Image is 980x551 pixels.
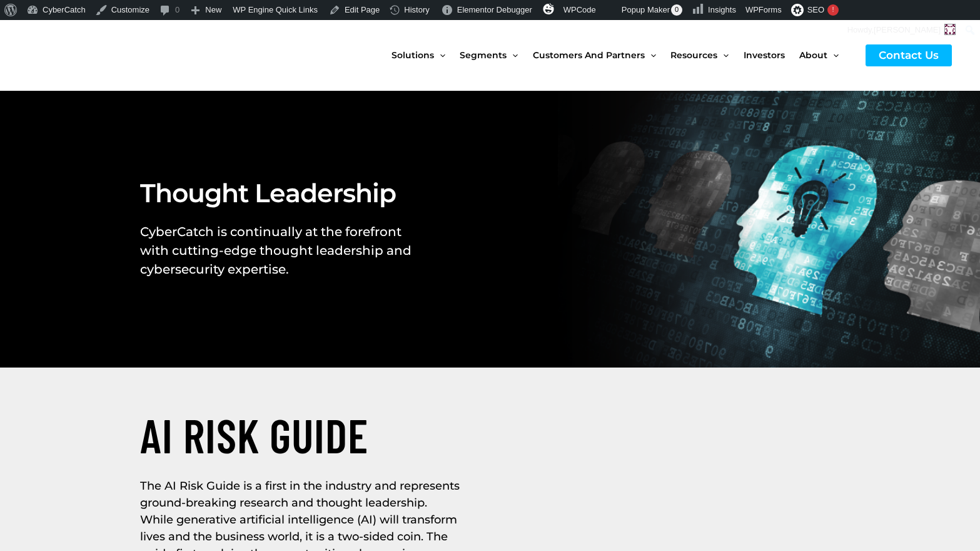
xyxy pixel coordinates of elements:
[434,29,445,81] span: Menu Toggle
[807,5,824,14] span: SEO
[140,222,412,279] h2: CyberCatch is continually at the forefront with cutting-edge thought leadership and cybersecurity...
[460,29,507,81] span: Segments
[507,29,518,81] span: Menu Toggle
[874,25,941,34] span: [PERSON_NAME]
[827,4,839,16] div: !
[866,44,952,66] a: Contact Us
[843,20,961,40] a: Howdy,
[543,3,554,14] img: svg+xml;base64,PHN2ZyB4bWxucz0iaHR0cDovL3d3dy53My5vcmcvMjAwMC9zdmciIHZpZXdCb3g9IjAgMCAzMiAzMiI+PG...
[391,29,853,81] nav: Site Navigation: New Main Menu
[744,29,785,81] span: Investors
[22,29,172,81] img: CyberCatch
[744,29,799,81] a: Investors
[645,29,656,81] span: Menu Toggle
[533,29,645,81] span: Customers and Partners
[140,405,484,465] h2: AI RISK GUIDE
[140,177,412,210] h2: Thought Leadership
[799,29,827,81] span: About
[671,4,682,16] span: 0
[827,29,839,81] span: Menu Toggle
[670,29,717,81] span: Resources
[717,29,729,81] span: Menu Toggle
[391,29,434,81] span: Solutions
